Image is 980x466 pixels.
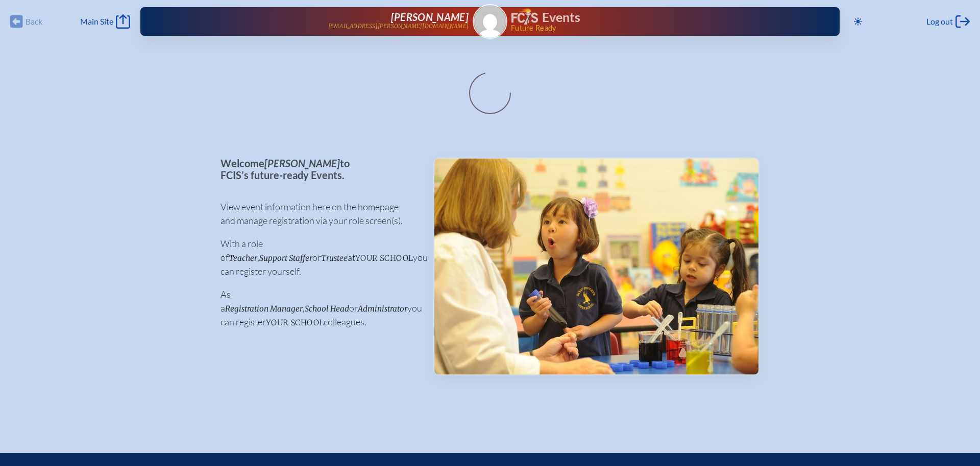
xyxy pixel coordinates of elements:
span: Teacher [229,253,257,263]
img: Gravatar [474,5,506,38]
span: Registration Manager [225,304,303,314]
span: [PERSON_NAME] [391,11,469,23]
span: Main Site [80,16,113,27]
p: As a , or you can register colleagues. [220,287,417,329]
span: Log out [926,16,953,27]
p: View event information here on the homepage and manage registration via your role screen(s). [220,200,417,228]
a: Gravatar [473,4,507,39]
span: Support Staffer [259,253,312,263]
p: With a role of , or at you can register yourself. [220,237,417,278]
span: your school [355,253,413,263]
p: [EMAIL_ADDRESS][PERSON_NAME][DOMAIN_NAME] [328,23,469,30]
span: your school [266,318,324,327]
a: [PERSON_NAME][EMAIL_ADDRESS][PERSON_NAME][DOMAIN_NAME] [173,11,469,32]
span: Administrator [358,304,407,314]
span: Trustee [321,253,348,263]
span: [PERSON_NAME] [264,157,340,169]
span: Future Ready [511,25,807,32]
img: Events [434,159,758,374]
a: Main Site [80,14,130,29]
div: FCIS Events — Future ready [511,8,807,32]
p: Welcome to FCIS’s future-ready Events. [220,158,417,181]
span: School Head [305,304,349,314]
